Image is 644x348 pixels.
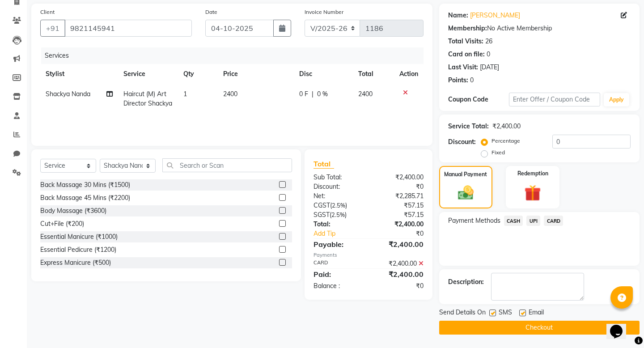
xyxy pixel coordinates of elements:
[40,180,130,190] div: Back Massage 30 Mins (₹1500)
[205,8,217,16] label: Date
[369,220,430,229] div: ₹2,400.00
[183,90,187,98] span: 1
[307,281,369,291] div: Balance :
[470,11,520,20] a: [PERSON_NAME]
[491,149,505,157] label: Fixed
[123,90,172,107] span: Haircut (M) Art Director Shackya
[485,37,492,46] div: 26
[299,89,308,99] span: 0 F
[504,216,523,226] span: CASH
[40,64,118,84] th: Stylist
[439,308,486,319] span: Send Details On
[606,312,635,339] iframe: chat widget
[64,20,192,37] input: Search by Name/Mobile/Email/Code
[307,210,369,220] div: ( )
[305,8,343,16] label: Invoice Number
[448,277,484,287] div: Description:
[544,216,563,226] span: CARD
[517,170,548,178] label: Redemption
[369,259,430,268] div: ₹2,400.00
[307,229,379,238] a: Add Tip
[331,211,345,218] span: 2.5%
[444,170,487,178] label: Manual Payment
[40,8,55,16] label: Client
[369,269,430,280] div: ₹2,400.00
[307,201,369,210] div: ( )
[40,232,118,242] div: Essential Manicure (₹1000)
[448,24,487,33] div: Membership:
[118,64,178,84] th: Service
[604,93,629,106] button: Apply
[480,63,499,72] div: [DATE]
[369,201,430,210] div: ₹57.15
[307,239,369,250] div: Payable:
[178,64,218,84] th: Qty
[519,183,546,204] img: _gift.svg
[40,206,106,216] div: Body Massage (₹3600)
[491,137,520,145] label: Percentage
[40,245,116,255] div: Essential Pedicure (₹1200)
[353,64,394,84] th: Total
[307,269,369,280] div: Paid:
[453,184,479,202] img: _cash.svg
[41,47,430,64] div: Services
[162,158,292,172] input: Search or Scan
[307,220,369,229] div: Total:
[312,89,314,99] span: |
[448,216,500,225] span: Payment Methods
[448,24,631,33] div: No Active Membership
[448,50,485,59] div: Card on file:
[369,182,430,191] div: ₹0
[317,89,328,99] span: 0 %
[314,159,334,169] span: Total
[529,308,544,319] span: Email
[448,11,468,20] div: Name:
[332,202,345,209] span: 2.5%
[369,191,430,201] div: ₹2,285.71
[40,20,65,37] button: +91
[448,95,509,104] div: Coupon Code
[40,193,130,203] div: Back Massage 45 Mins (₹2200)
[46,90,90,98] span: Shackya Nanda
[369,239,430,250] div: ₹2,400.00
[492,122,521,131] div: ₹2,400.00
[448,137,476,147] div: Discount:
[448,63,478,72] div: Last Visit:
[448,76,468,85] div: Points:
[294,64,353,84] th: Disc
[369,173,430,182] div: ₹2,400.00
[369,281,430,291] div: ₹0
[40,219,84,229] div: Cut+File (₹200)
[487,50,490,59] div: 0
[307,173,369,182] div: Sub Total:
[314,251,424,259] div: Payments
[509,93,600,106] input: Enter Offer / Coupon Code
[448,37,483,46] div: Total Visits:
[307,191,369,201] div: Net:
[358,90,373,98] span: 2400
[448,122,489,131] div: Service Total:
[40,258,111,267] div: Express Manicure (₹500)
[470,76,474,85] div: 0
[499,308,512,319] span: SMS
[218,64,294,84] th: Price
[526,216,540,226] span: UPI
[439,321,640,335] button: Checkout
[307,182,369,191] div: Discount:
[379,229,430,238] div: ₹0
[223,90,237,98] span: 2400
[394,64,424,84] th: Action
[307,259,369,268] div: CARD
[314,211,330,219] span: SGST
[314,201,330,209] span: CGST
[369,210,430,220] div: ₹57.15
